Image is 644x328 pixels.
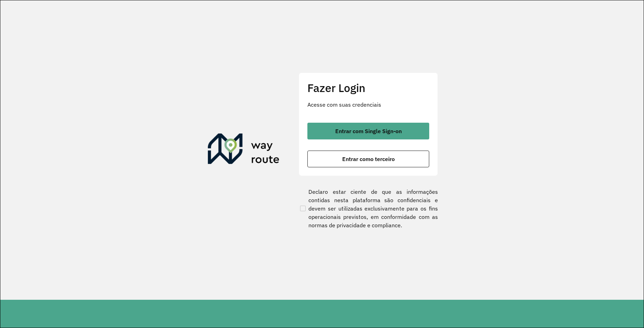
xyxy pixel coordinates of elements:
p: Acesse com suas credenciais [307,100,429,109]
img: Roteirizador AmbevTech [208,134,280,167]
h2: Fazer Login [307,81,429,94]
button: button [307,151,429,167]
button: button [307,123,429,139]
span: Entrar como terceiro [342,156,395,162]
label: Declaro estar ciente de que as informações contidas nesta plataforma são confidenciais e devem se... [299,188,438,229]
span: Entrar com Single Sign-on [335,128,402,134]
